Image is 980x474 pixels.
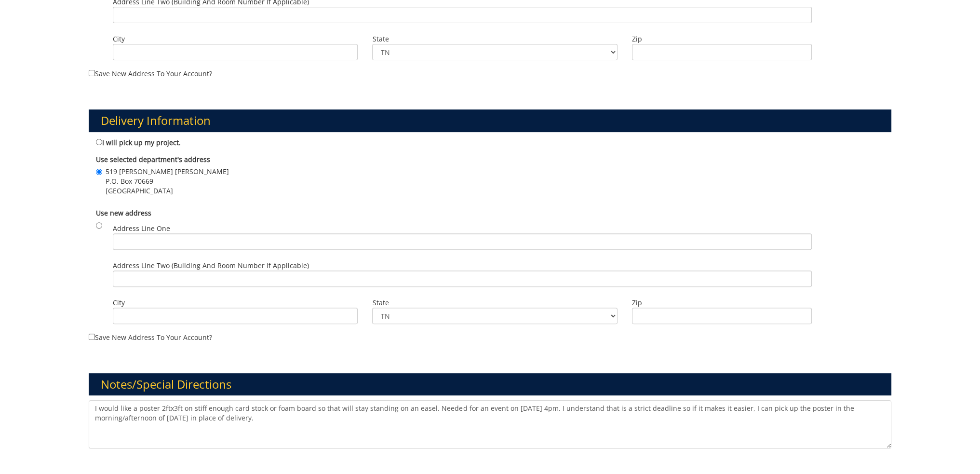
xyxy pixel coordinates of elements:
label: I will pick up my project. [96,137,181,148]
input: 519 [PERSON_NAME] [PERSON_NAME] P.O. Box 70669 [GEOGRAPHIC_DATA] [96,169,102,175]
input: Zip [632,308,812,324]
input: Address Line Two (Building and Room Number if applicable) [113,7,812,23]
span: P.O. Box 70669 [106,176,229,186]
b: Use new address [96,208,151,217]
h3: Notes/Special Directions [89,373,891,395]
label: Address Line One [113,224,812,250]
span: [GEOGRAPHIC_DATA] [106,186,229,196]
input: I will pick up my project. [96,139,102,145]
b: Use selected department's address [96,155,210,164]
input: City [113,44,358,60]
input: Zip [632,44,812,60]
label: City [113,298,358,308]
label: Zip [632,34,812,44]
label: City [113,34,358,44]
label: Address Line Two (Building and Room Number if applicable) [113,261,812,287]
input: Address Line Two (Building and Room Number if applicable) [113,271,812,287]
input: Save new address to your account? [89,70,95,76]
input: City [113,308,358,324]
h3: Delivery Information [89,109,891,132]
input: Address Line One [113,233,812,250]
label: State [372,34,617,44]
label: State [372,298,617,308]
input: Save new address to your account? [89,334,95,340]
span: 519 [PERSON_NAME] [PERSON_NAME] [106,167,229,176]
label: Zip [632,298,812,308]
